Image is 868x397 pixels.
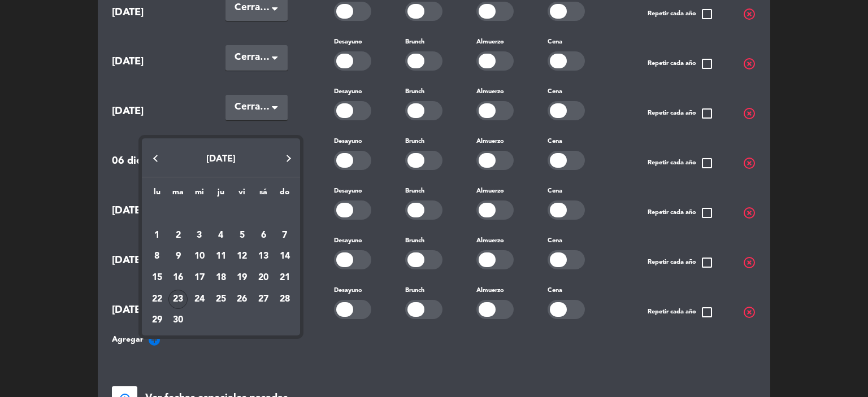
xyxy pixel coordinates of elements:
td: 20 de septiembre de 2025 [253,267,274,289]
td: 8 de septiembre de 2025 [146,246,168,267]
button: Previous month [144,147,167,169]
div: 1 [147,226,167,245]
th: lunes [146,186,168,203]
td: 6 de septiembre de 2025 [253,225,274,246]
td: 17 de septiembre de 2025 [189,267,210,289]
td: 21 de septiembre de 2025 [274,267,296,289]
td: 7 de septiembre de 2025 [274,225,296,246]
td: 22 de septiembre de 2025 [146,289,168,310]
div: 18 [211,268,231,287]
td: 9 de septiembre de 2025 [167,246,189,267]
td: 23 de septiembre de 2025 [167,289,189,310]
th: miércoles [189,186,210,203]
div: 11 [211,247,231,266]
button: Choose month and year [144,149,297,169]
td: 5 de septiembre de 2025 [232,225,253,246]
td: 15 de septiembre de 2025 [146,267,168,289]
td: 30 de septiembre de 2025 [167,310,189,331]
th: viernes [232,186,253,203]
div: 16 [168,268,188,287]
div: 5 [232,226,251,245]
div: 12 [232,247,251,266]
div: 30 [168,311,188,330]
div: 17 [190,268,209,287]
td: 14 de septiembre de 2025 [274,246,296,267]
td: SEP. [146,203,296,225]
div: 13 [254,247,273,266]
div: 2 [168,226,188,245]
div: 28 [275,290,294,309]
td: 26 de septiembre de 2025 [232,289,253,310]
td: 16 de septiembre de 2025 [167,267,189,289]
div: 15 [147,268,167,287]
div: 25 [211,290,231,309]
div: 23 [168,290,188,309]
td: 4 de septiembre de 2025 [210,225,232,246]
div: 14 [275,247,294,266]
td: 24 de septiembre de 2025 [189,289,210,310]
td: 11 de septiembre de 2025 [210,246,232,267]
th: sábado [253,186,274,203]
div: 19 [232,268,251,287]
div: 24 [190,290,209,309]
div: 8 [147,247,167,266]
div: 3 [190,226,209,245]
span: [DATE] [206,155,236,164]
div: 7 [275,226,294,245]
td: 2 de septiembre de 2025 [167,225,189,246]
div: 9 [168,247,188,266]
td: 10 de septiembre de 2025 [189,246,210,267]
td: 25 de septiembre de 2025 [210,289,232,310]
td: 3 de septiembre de 2025 [189,225,210,246]
td: 13 de septiembre de 2025 [253,246,274,267]
div: 4 [211,226,231,245]
div: 22 [147,290,167,309]
div: 6 [254,226,273,245]
div: 10 [190,247,209,266]
div: 20 [254,268,273,287]
td: 1 de septiembre de 2025 [146,225,168,246]
div: 21 [275,268,294,287]
th: domingo [274,186,296,203]
th: martes [167,186,189,203]
td: 27 de septiembre de 2025 [253,289,274,310]
div: 27 [254,290,273,309]
button: Next month [277,147,300,169]
div: 26 [232,290,251,309]
td: 18 de septiembre de 2025 [210,267,232,289]
th: jueves [210,186,232,203]
td: 29 de septiembre de 2025 [146,310,168,331]
td: 12 de septiembre de 2025 [232,246,253,267]
div: 29 [147,311,167,330]
td: 28 de septiembre de 2025 [274,289,296,310]
td: 19 de septiembre de 2025 [232,267,253,289]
